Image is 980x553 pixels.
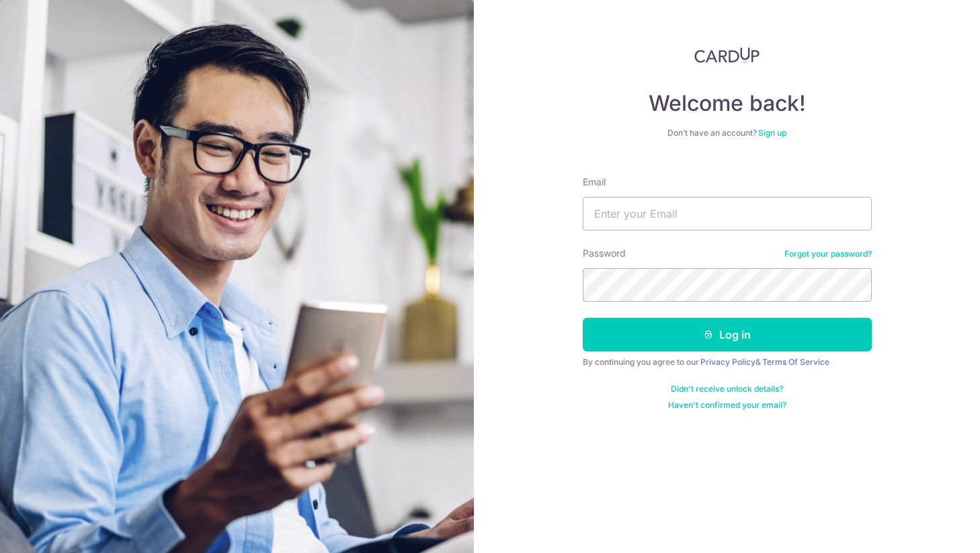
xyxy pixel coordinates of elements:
[583,247,626,260] label: Password
[583,318,872,351] button: Log in
[583,197,872,230] input: Enter your Email
[694,47,760,63] img: CardUp Logo
[583,357,872,368] div: By continuing you agree to our &
[671,384,783,394] a: Didn't receive unlock details?
[758,128,786,138] a: Sign up
[700,357,756,367] a: Privacy Policy
[668,400,786,411] a: Haven't confirmed your email?
[784,249,872,259] a: Forgot your password?
[762,357,829,367] a: Terms Of Service
[583,90,872,117] h4: Welcome back!
[583,175,606,189] label: Email
[583,128,872,138] div: Don’t have an account?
